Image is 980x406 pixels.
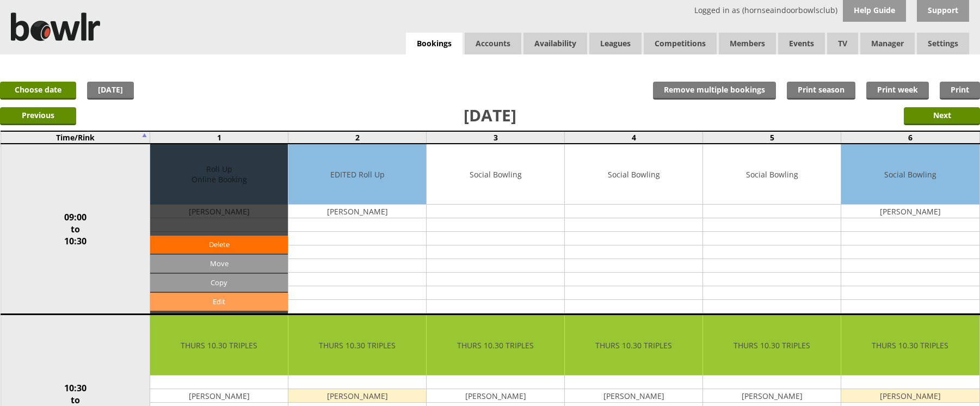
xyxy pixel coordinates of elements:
input: Move [150,255,288,273]
a: Bookings [406,33,463,55]
td: Time/Rink [1,131,150,144]
span: Settings [917,33,969,54]
td: EDITED Roll Up [288,144,426,205]
td: [PERSON_NAME] [150,389,288,403]
span: TV [827,33,858,54]
td: 1 [150,131,288,144]
td: [PERSON_NAME] [288,389,426,403]
span: Members [719,33,776,54]
a: [DATE] [87,82,134,100]
td: [PERSON_NAME] [288,205,426,218]
a: Competitions [644,33,717,54]
td: THURS 10.30 TRIPLES [288,315,426,376]
td: [PERSON_NAME] [565,389,702,403]
td: 2 [288,131,427,144]
td: Social Bowling [841,144,979,205]
td: THURS 10.30 TRIPLES [841,315,979,376]
td: 09:00 to 10:30 [1,144,150,315]
a: Print [940,82,980,100]
a: Leagues [589,33,642,54]
td: 3 [427,131,565,144]
td: 6 [841,131,979,144]
a: Delete [150,236,288,254]
td: [PERSON_NAME] [841,205,979,218]
a: Print week [866,82,929,100]
td: Social Bowling [427,144,564,205]
td: THURS 10.30 TRIPLES [427,315,564,376]
td: [PERSON_NAME] [427,389,564,403]
a: Events [778,33,825,54]
a: Availability [523,33,587,54]
td: 5 [703,131,841,144]
td: Social Bowling [565,144,702,205]
td: THURS 10.30 TRIPLES [565,315,702,376]
a: Print season [787,82,855,100]
td: [PERSON_NAME] [703,389,841,403]
span: Manager [860,33,915,54]
input: Next [904,107,980,125]
input: Copy [150,274,288,292]
td: Social Bowling [703,144,841,205]
a: Edit [150,293,288,311]
td: [PERSON_NAME] [841,389,979,403]
input: Remove multiple bookings [653,82,776,100]
span: Accounts [465,33,521,54]
td: THURS 10.30 TRIPLES [150,315,288,376]
td: THURS 10.30 TRIPLES [703,315,841,376]
td: 4 [565,131,703,144]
